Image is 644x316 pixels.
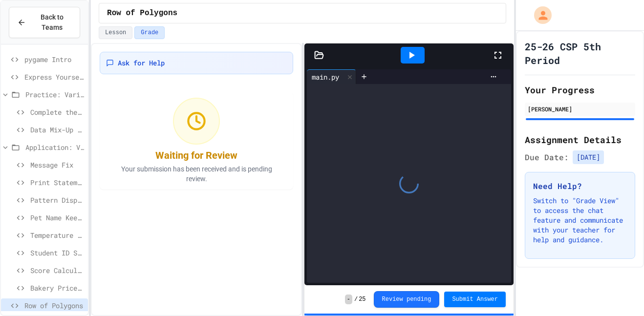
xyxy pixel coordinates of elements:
[533,196,627,245] p: Switch to "Grade View" to access the chat feature and communicate with your teacher for help and ...
[24,72,84,82] span: Express Yourself in Python!
[525,83,635,97] h2: Your Progress
[9,7,80,38] button: Back to Teams
[32,12,72,33] span: Back to Teams
[30,248,84,258] span: Student ID Scanner
[25,89,84,100] span: Practice: Variables/Print
[444,292,506,307] button: Submit Answer
[108,164,284,184] p: Your submission has been received and is pending review.
[452,295,498,303] span: Submit Answer
[30,177,84,188] span: Print Statement Repair
[533,180,627,192] h3: Need Help?
[528,105,632,113] div: [PERSON_NAME]
[30,230,84,240] span: Temperature Converter
[525,151,569,163] span: Due Date:
[525,40,635,67] h1: 25-26 CSP 5th Period
[307,69,356,84] div: main.py
[30,125,84,135] span: Data Mix-Up Fix
[25,142,84,152] span: Application: Variables/Print
[30,107,84,117] span: Complete the Greeting
[359,295,365,303] span: 25
[134,26,165,39] button: Grade
[374,291,440,308] button: Review pending
[30,212,84,223] span: Pet Name Keeper
[99,26,132,39] button: Lesson
[24,54,84,64] span: pygame Intro
[354,295,358,303] span: /
[155,148,237,162] div: Waiting for Review
[24,300,84,311] span: Row of Polygons
[345,295,352,304] span: -
[118,58,165,68] span: Ask for Help
[107,7,177,19] span: Row of Polygons
[30,265,84,275] span: Score Calculator
[525,133,635,147] h2: Assignment Details
[30,283,84,293] span: Bakery Price Calculator
[30,195,84,205] span: Pattern Display Challenge
[307,72,344,82] div: main.py
[524,4,554,26] div: My Account
[573,150,604,164] span: [DATE]
[30,160,84,170] span: Message Fix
